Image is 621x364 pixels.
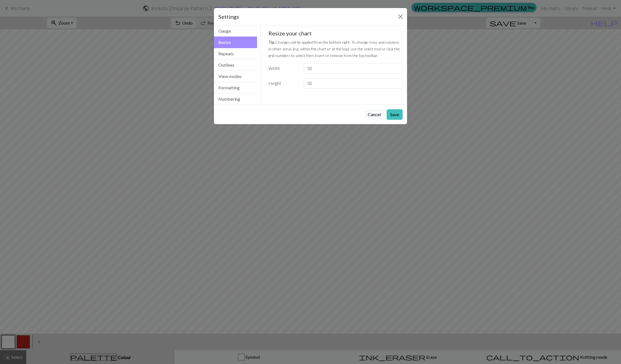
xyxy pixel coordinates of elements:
button: Cancel [364,109,384,120]
button: Close [396,12,405,21]
button: View modes [214,71,257,82]
button: Save [387,109,403,120]
button: Gauge [214,25,257,37]
h5: Settings [218,12,239,21]
small: Changes will be applied from the bottom right. To change rows and columns in other areas (e.g. wi... [268,40,400,58]
label: Width [265,63,300,74]
button: Outlines [214,59,257,71]
button: Formatting [214,82,257,93]
h5: Resize your chart [268,30,403,37]
strong: Tip: [268,40,275,45]
button: Resize [214,37,257,48]
label: Height [265,78,300,89]
button: Numbering [214,93,257,105]
button: Repeats [214,48,257,59]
